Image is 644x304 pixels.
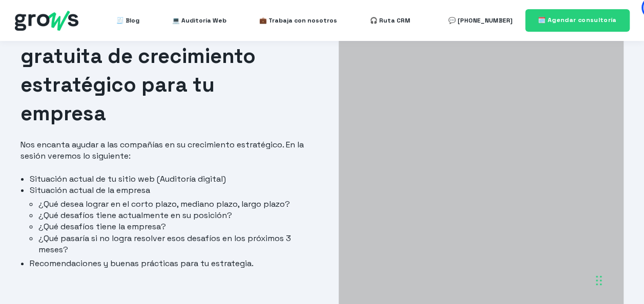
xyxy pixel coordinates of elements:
[38,221,305,232] li: ¿Qué desafíos tiene la empresa?
[538,16,617,24] span: 🗓️ Agendar consultoría
[20,13,305,128] h1: Agenda una asesoría gratuita de crecimiento estratégico para tu empresa
[38,233,305,256] li: ¿Qué pasaría si no logra resolver esos desafíos en los próximos 3 meses?
[593,255,644,304] iframe: Chat Widget
[38,210,305,221] li: ¿Qué desafíos tiene actualmente en su posición?
[596,265,602,296] div: Arrastrar
[30,185,305,255] li: Situación actual de la empresa
[593,255,644,304] div: Widget de chat
[30,258,305,269] li: Recomendaciones y buenas prácticas para tu estrategia.
[30,173,305,185] li: Situación actual de tu sitio web (Auditoría digital)
[116,10,139,31] a: 🧾 Blog
[525,9,630,31] a: 🗓️ Agendar consultoría
[172,10,226,31] a: 💻 Auditoría Web
[15,11,78,31] img: grows - hubspot
[38,199,305,210] li: ¿Qué desea lograr en el corto plazo, mediano plazo, largo plazo?
[448,10,512,31] a: 💬 [PHONE_NUMBER]
[259,10,337,31] a: 💼 Trabaja con nosotros
[370,10,410,31] a: 🎧 Ruta CRM
[20,139,305,162] p: Nos encanta ayudar a las compañías en su crecimiento estratégico. En la sesión veremos lo siguiente:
